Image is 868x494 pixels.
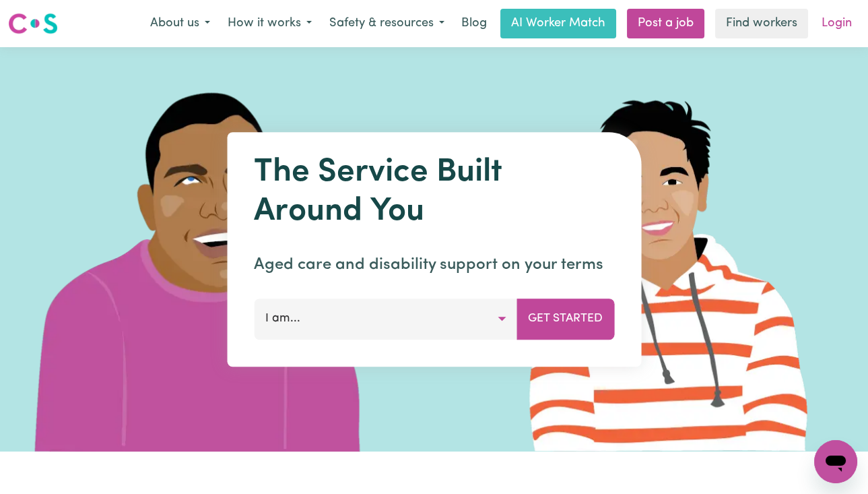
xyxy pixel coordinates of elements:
[254,253,614,277] p: Aged care and disability support on your terms
[254,299,517,339] button: I am...
[141,9,219,38] button: About us
[516,299,614,339] button: Get Started
[500,9,616,38] a: AI Worker Match
[8,8,58,39] a: Careseekers logo
[219,9,321,38] button: How it works
[8,11,58,36] img: Careseekers logo
[627,9,704,38] a: Post a job
[321,9,453,38] button: Safety & resources
[453,9,495,38] a: Blog
[814,440,857,483] iframe: Button to launch messaging window
[813,9,860,38] a: Login
[715,9,808,38] a: Find workers
[254,154,614,231] h1: The Service Built Around You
